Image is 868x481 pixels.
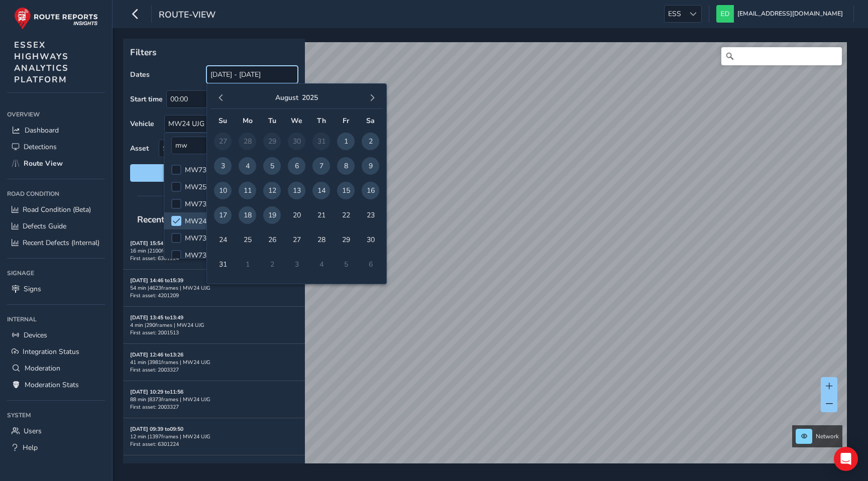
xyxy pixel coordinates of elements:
span: Recent Defects (Internal) [23,238,99,248]
label: Asset [130,144,149,153]
span: Defects Guide [23,221,66,231]
span: 9 [362,157,379,175]
span: ESS [665,6,685,22]
span: Detections [24,142,57,152]
strong: [DATE] 13:45 to 13:49 [130,314,183,321]
span: 8 [337,157,355,175]
span: 12 [263,182,281,199]
span: 21 [312,206,330,224]
span: Th [317,116,326,126]
a: Signs [7,281,105,297]
span: Su [219,116,227,126]
span: MW24 UJG [185,216,221,226]
span: 31 [214,256,232,273]
a: Dashboard [7,122,105,139]
span: MW25 RZY [185,182,221,192]
span: Fr [343,116,349,126]
img: diamond-layout [716,5,734,23]
span: MW73 YNM [185,233,224,243]
span: MW73 YMY [185,251,223,260]
span: 29 [337,231,355,249]
span: Users [24,426,42,436]
span: Moderation Stats [25,380,79,390]
span: Sa [366,116,375,126]
span: route-view [159,9,215,23]
span: We [291,116,302,126]
div: Overview [7,107,105,122]
button: Reset filters [130,164,298,182]
span: First asset: 2001513 [130,329,179,336]
a: Devices [7,327,105,343]
p: Filters [130,46,298,59]
span: 26 [263,231,281,249]
span: 11 [239,182,256,199]
span: 20 [288,206,305,224]
span: 25 [239,231,256,249]
span: 4 [239,157,256,175]
strong: [DATE] 16:03 to 16:32 [130,462,183,470]
span: Reset filters [138,168,290,178]
span: 16 [362,182,379,199]
input: Search [721,47,842,65]
span: Route View [24,159,63,168]
div: 54 min | 4623 frames | MW24 UJG [130,284,298,292]
span: First asset: 6301224 [130,255,179,262]
span: 19 [263,206,281,224]
span: 10 [214,182,232,199]
a: Defects Guide [7,218,105,234]
canvas: Map [127,42,847,475]
span: Dashboard [25,126,59,135]
a: Recent Defects (Internal) [7,234,105,251]
span: 24 [214,231,232,249]
a: Integration Status [7,343,105,360]
span: First asset: 4201209 [130,292,179,299]
span: 23 [362,206,379,224]
a: Moderation Stats [7,377,105,393]
a: Users [7,423,105,439]
div: 12 min | 1397 frames | MW24 UJG [130,433,298,440]
span: Mo [243,116,253,126]
span: 6 [288,157,305,175]
span: First asset: 2003327 [130,366,179,374]
div: MW24 UJG [165,115,281,132]
span: Integration Status [23,347,79,356]
span: 14 [312,182,330,199]
label: Dates [130,70,150,79]
span: 5 [263,157,281,175]
label: Vehicle [130,119,154,129]
span: 15 [337,182,355,199]
strong: [DATE] 15:54 to 16:09 [130,239,183,247]
span: 28 [312,231,330,249]
span: 13 [288,182,305,199]
span: 3 [214,157,232,175]
span: MW73 YNB [185,199,222,209]
strong: [DATE] 10:29 to 11:56 [130,388,183,396]
span: Moderation [25,364,60,373]
a: Help [7,439,105,456]
span: Select an asset code [159,140,281,157]
div: Internal [7,312,105,327]
span: MW73 YNY [185,165,222,175]
strong: [DATE] 12:46 to 13:26 [130,351,183,358]
a: Detections [7,139,105,155]
button: [EMAIL_ADDRESS][DOMAIN_NAME] [716,5,846,23]
button: August [275,93,298,102]
div: Signage [7,266,105,281]
span: Recent trips [130,206,193,232]
div: System [7,408,105,423]
span: Road Condition (Beta) [23,205,91,214]
span: Help [23,443,38,452]
div: 88 min | 8373 frames | MW24 UJG [130,396,298,403]
strong: [DATE] 14:46 to 15:39 [130,277,183,284]
span: Signs [24,284,41,294]
a: Route View [7,155,105,172]
span: ESSEX HIGHWAYS ANALYTICS PLATFORM [14,39,69,85]
span: First asset: 2003327 [130,403,179,411]
span: 27 [288,231,305,249]
span: 17 [214,206,232,224]
img: rr logo [14,7,98,30]
span: Tu [268,116,276,126]
span: 18 [239,206,256,224]
div: 41 min | 3981 frames | MW24 UJG [130,358,298,366]
span: Devices [24,330,47,340]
